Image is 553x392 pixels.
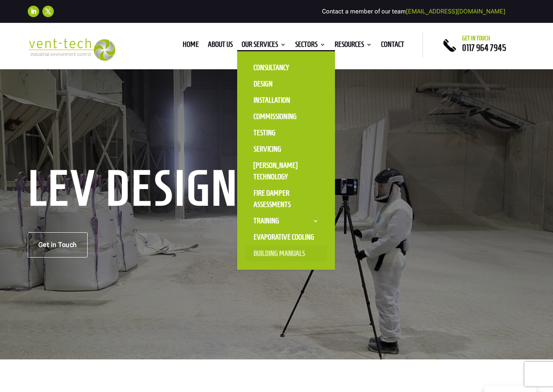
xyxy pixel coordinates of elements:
[245,245,327,262] a: Building Manuals
[245,141,327,157] a: Servicing
[208,42,233,51] a: About us
[335,42,372,51] a: Resources
[245,213,327,229] a: Training
[245,92,327,108] a: Installation
[245,108,327,125] a: Commissioning
[242,42,286,51] a: Our Services
[42,6,54,17] a: Follow on X
[322,8,505,15] span: Contact a member of our team
[462,43,506,53] a: 0117 964 7945
[28,169,244,212] h1: LEV Design
[28,232,88,258] a: Get in Touch
[245,229,327,245] a: Evaporative Cooling
[245,157,327,185] a: [PERSON_NAME] Technology
[295,42,326,51] a: Sectors
[381,42,404,51] a: Contact
[245,185,327,213] a: Fire Damper Assessments
[462,35,490,42] span: Get in touch
[183,42,199,51] a: Home
[28,38,115,61] img: 2023-09-27T08_35_16.549ZVENT-TECH---Clear-background
[245,76,327,92] a: Design
[245,59,327,76] a: Consultancy
[245,125,327,141] a: Testing
[406,8,505,15] a: [EMAIL_ADDRESS][DOMAIN_NAME]
[28,6,39,17] a: Follow on LinkedIn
